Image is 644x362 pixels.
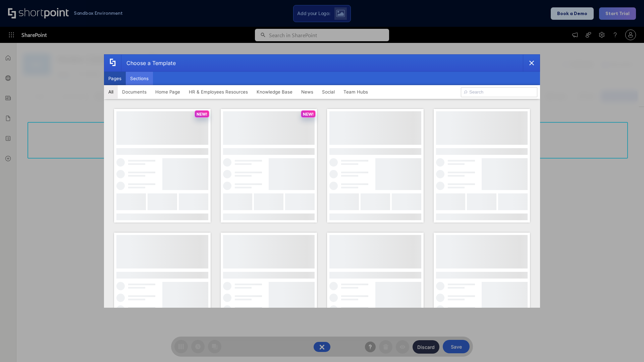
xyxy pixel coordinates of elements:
button: HR & Employees Resources [184,85,252,99]
div: template selector [104,54,540,308]
div: Choose a Template [121,55,176,71]
button: Knowledge Base [252,85,297,99]
button: Documents [118,85,151,99]
p: NEW! [303,112,314,117]
button: Pages [104,72,126,85]
button: Social [318,85,339,99]
input: Search [461,87,537,97]
iframe: Chat Widget [610,330,644,362]
p: NEW! [197,112,207,117]
button: News [297,85,318,99]
button: Sections [126,72,153,85]
button: Home Page [151,85,184,99]
button: Team Hubs [339,85,372,99]
button: All [104,85,118,99]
